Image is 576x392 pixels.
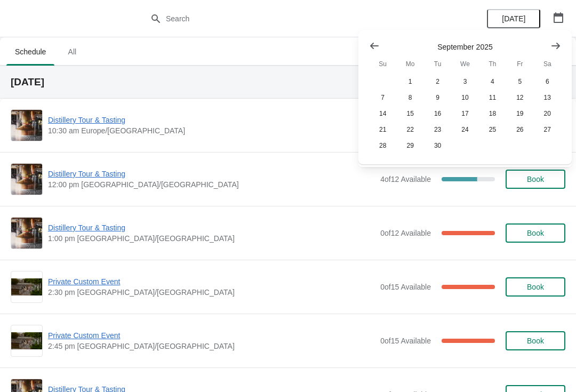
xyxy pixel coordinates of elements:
span: Distillery Tour & Tasting [48,222,375,233]
th: Sunday [369,54,396,74]
button: Tuesday September 2 2025 [424,74,451,90]
img: Distillery Tour & Tasting | | 12:00 pm Europe/London [11,164,42,195]
span: Private Custom Event [48,330,375,341]
span: Private Custom Event [48,276,375,287]
button: Monday September 1 2025 [396,74,423,90]
button: Wednesday September 3 2025 [451,74,478,90]
button: Thursday September 18 2025 [479,106,506,122]
button: Tuesday September 30 2025 [424,138,451,154]
button: Sunday September 7 2025 [369,90,396,106]
span: Book [527,175,544,183]
button: Friday September 12 2025 [506,90,533,106]
img: Distillery Tour & Tasting | | 10:30 am Europe/London [11,110,42,141]
span: Distillery Tour & Tasting [48,115,375,125]
button: Friday September 26 2025 [506,122,533,138]
span: 12:00 pm [GEOGRAPHIC_DATA]/[GEOGRAPHIC_DATA] [48,179,375,190]
button: Friday September 19 2025 [506,106,533,122]
button: Show next month, October 2025 [546,36,565,55]
button: Monday September 8 2025 [396,90,423,106]
button: Book [506,277,565,297]
button: Saturday September 27 2025 [534,122,561,138]
th: Tuesday [424,54,451,74]
span: 2:45 pm [GEOGRAPHIC_DATA]/[GEOGRAPHIC_DATA] [48,341,375,351]
span: Book [527,229,544,237]
button: Friday September 5 2025 [506,74,533,90]
span: All [59,42,85,61]
th: Saturday [534,54,561,74]
span: 0 of 15 Available [380,283,431,291]
button: Sunday September 28 2025 [369,138,396,154]
span: [DATE] [502,14,525,23]
input: Search [165,9,432,28]
th: Thursday [479,54,506,74]
span: Schedule [6,42,54,61]
button: Sunday September 21 2025 [369,122,396,138]
button: Wednesday September 10 2025 [451,90,478,106]
button: Saturday September 6 2025 [534,74,561,90]
span: 1:00 pm [GEOGRAPHIC_DATA]/[GEOGRAPHIC_DATA] [48,233,375,244]
button: Show previous month, August 2025 [365,36,384,55]
button: Thursday September 4 2025 [479,74,506,90]
button: Monday September 15 2025 [396,106,423,122]
h2: [DATE] [11,77,565,87]
span: Distillery Tour & Tasting [48,169,375,179]
button: Tuesday September 9 2025 [424,90,451,106]
button: Book [506,223,565,243]
img: Distillery Tour & Tasting | | 1:00 pm Europe/London [11,218,42,249]
img: Private Custom Event | | 2:30 pm Europe/London [11,278,42,296]
button: Saturday September 13 2025 [534,90,561,106]
button: Book [506,331,565,350]
button: Monday September 22 2025 [396,122,423,138]
button: Thursday September 11 2025 [479,90,506,106]
button: Wednesday September 17 2025 [451,106,478,122]
button: Tuesday September 16 2025 [424,106,451,122]
img: Private Custom Event | | 2:45 pm Europe/London [11,332,42,350]
th: Monday [396,54,423,74]
th: Friday [506,54,533,74]
span: Book [527,337,544,345]
span: 2:30 pm [GEOGRAPHIC_DATA]/[GEOGRAPHIC_DATA] [48,287,375,298]
button: Sunday September 14 2025 [369,106,396,122]
button: Thursday September 25 2025 [479,122,506,138]
button: Book [506,170,565,189]
button: Wednesday September 24 2025 [451,122,478,138]
th: Wednesday [451,54,478,74]
span: 0 of 12 Available [380,229,431,237]
button: Saturday September 20 2025 [534,106,561,122]
button: Tuesday September 23 2025 [424,122,451,138]
span: 0 of 15 Available [380,337,431,345]
button: Monday September 29 2025 [396,138,423,154]
span: 4 of 12 Available [380,175,431,183]
span: 10:30 am Europe/[GEOGRAPHIC_DATA] [48,125,375,136]
span: Book [527,283,544,291]
button: [DATE] [487,9,540,28]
